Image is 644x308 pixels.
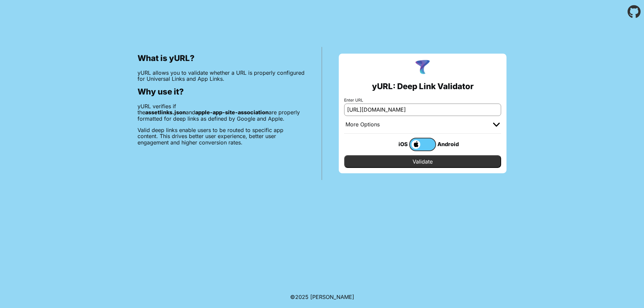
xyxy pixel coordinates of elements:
[138,127,305,145] p: Valid deep links enable users to be routed to specific app content. This drives better user exper...
[436,140,463,148] div: Android
[414,59,431,76] img: yURL Logo
[345,121,380,128] div: More Options
[344,98,501,103] label: Enter URL
[382,140,409,148] div: iOS
[290,286,354,308] footer: ©
[310,294,354,300] a: Michael Ibragimchayev's Personal Site
[493,123,500,127] img: chevron
[138,103,305,122] p: yURL verifies if the and are properly formatted for deep links as defined by Google and Apple.
[295,294,309,300] span: 2025
[195,109,269,116] b: apple-app-site-association
[145,109,186,116] b: assetlinks.json
[344,155,501,168] input: Validate
[138,70,305,82] p: yURL allows you to validate whether a URL is properly configured for Universal Links and App Links.
[344,104,501,116] input: e.g. https://app.chayev.com/xyx
[138,54,305,63] h2: What is yURL?
[138,87,305,97] h2: Why use it?
[372,82,474,91] h2: yURL: Deep Link Validator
